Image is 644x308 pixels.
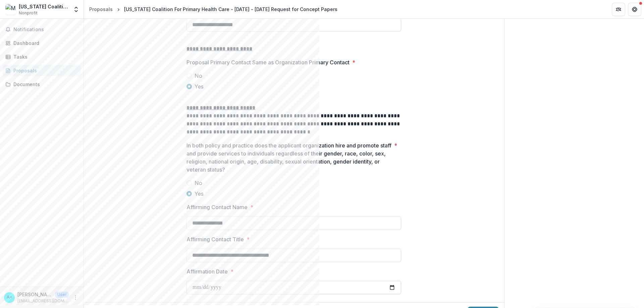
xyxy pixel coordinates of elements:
div: [US_STATE] Coalition For Primary Health Care - [DATE] - [DATE] Request for Concept Papers [124,6,337,13]
p: Affirmation Date [186,267,228,275]
p: Proposal Primary Contact Same as Organization Primary Contact [186,58,350,66]
a: Documents [3,79,81,90]
p: In both policy and practice does the applicant organization hire and promote staff and provide se... [186,141,391,174]
button: More [71,294,79,302]
nav: breadcrumb [87,4,340,14]
span: Notifications [13,27,78,33]
a: Tasks [3,51,81,62]
a: Proposals [87,4,115,14]
button: Get Help [628,3,641,16]
span: No [195,179,202,187]
div: Dashboard [13,40,75,47]
img: Missouri Coalition For Primary Health Care [5,4,16,15]
p: User [55,292,69,298]
div: [US_STATE] Coalition For Primary Health Care [19,3,69,10]
p: [EMAIL_ADDRESS][DOMAIN_NAME] [17,298,69,304]
button: Partners [612,3,625,16]
div: Documents [13,81,75,88]
p: Affirming Contact Name [186,203,248,211]
p: [PERSON_NAME] <[EMAIL_ADDRESS][DOMAIN_NAME]> [17,291,52,298]
button: Notifications [3,24,81,35]
div: Proposals [13,67,75,74]
a: Dashboard [3,38,81,49]
button: Open entity switcher [71,3,81,16]
p: Affirming Contact Title [186,235,244,243]
div: Proposals [89,6,113,13]
span: No [195,72,202,80]
span: Nonprofit [19,10,38,16]
a: Proposals [3,65,81,76]
span: Yes [195,82,204,90]
div: Amanda Keilholz <akeilholz@mo-pca.org> [7,295,12,300]
div: Tasks [13,53,75,60]
span: Yes [195,190,204,198]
